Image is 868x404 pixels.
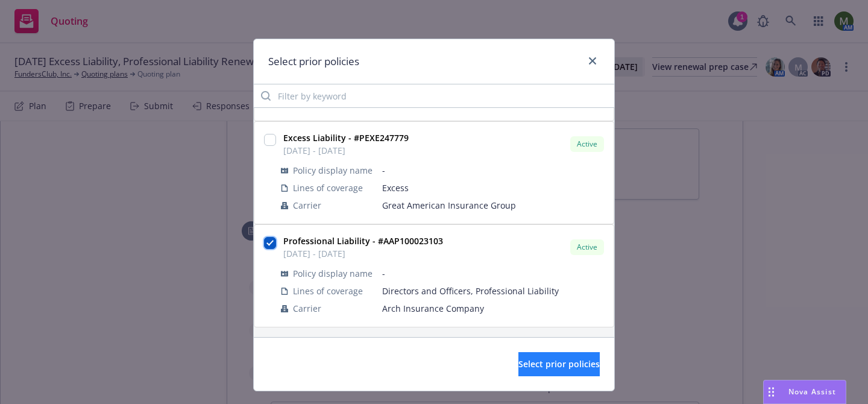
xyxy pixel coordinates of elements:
[283,144,409,157] span: [DATE] - [DATE]
[283,247,443,260] span: [DATE] - [DATE]
[382,302,604,315] span: Arch Insurance Company
[518,358,600,370] span: Select prior policies
[293,181,363,194] span: Lines of coverage
[283,235,443,247] strong: Professional Liability - #AAP100023103
[764,380,779,403] div: Drag to move
[293,302,321,315] span: Carrier
[382,164,604,177] span: -
[293,285,363,297] span: Lines of coverage
[575,242,599,253] span: Active
[254,84,614,108] input: Filter by keyword
[283,132,409,144] strong: Excess Liability - #PEXE247779
[585,54,600,68] a: close
[518,352,600,376] button: Select prior policies
[575,139,599,150] span: Active
[293,267,373,280] span: Policy display name
[788,387,836,397] span: Nova Assist
[763,380,846,404] button: Nova Assist
[382,285,604,297] span: Directors and Officers, Professional Liability
[382,181,604,194] span: Excess
[268,54,359,69] h1: Select prior policies
[382,199,604,212] span: Great American Insurance Group
[293,199,321,212] span: Carrier
[382,267,604,280] span: -
[293,164,373,177] span: Policy display name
